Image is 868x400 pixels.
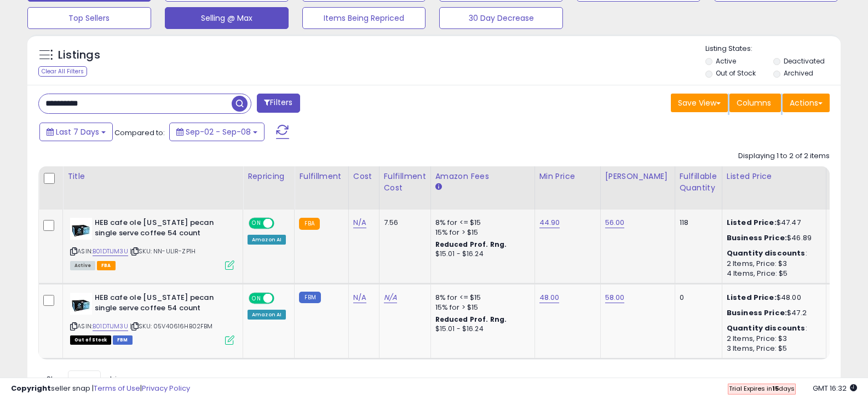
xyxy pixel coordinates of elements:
[257,94,300,113] button: Filters
[186,126,251,137] span: Sep-02 - Sep-08
[727,293,818,303] div: $48.00
[671,94,728,112] button: Save View
[727,344,818,353] div: 3 Items, Price: $5
[435,228,526,237] div: 15% for > $15
[11,383,51,393] strong: Copyright
[727,323,806,333] b: Quantity discounts
[727,248,806,258] b: Quantity discounts
[97,261,116,270] span: FBA
[727,217,777,228] b: Listed Price:
[27,7,151,29] button: Top Sellers
[705,44,841,54] p: Listing States:
[439,7,563,29] button: 30 Day Decrease
[47,374,125,384] span: Show: entries
[38,66,87,77] div: Clear All Filters
[435,240,507,249] b: Reduced Prof. Rng.
[248,171,290,182] div: Repricing
[130,322,213,331] span: | SKU: 05V40616HB02FBM
[273,219,290,228] span: OFF
[384,218,422,228] div: 7.56
[165,7,289,29] button: Selling @ Max
[727,248,818,258] div: :
[539,292,560,303] a: 48.00
[70,218,234,269] div: ASIN:
[435,315,507,324] b: Reduced Prof. Rng.
[435,218,526,228] div: 8% for <= $15
[738,151,830,161] div: Displaying 1 to 2 of 2 items
[70,293,234,344] div: ASIN:
[353,217,366,228] a: N/A
[772,384,779,393] b: 15
[384,292,397,303] a: N/A
[727,308,818,318] div: $47.2
[680,293,714,303] div: 0
[716,56,736,66] label: Active
[727,259,818,269] div: 2 Items, Price: $3
[680,218,714,228] div: 118
[142,383,190,393] a: Privacy Policy
[70,335,111,345] span: All listings that are currently out of stock and unavailable for purchase on Amazon
[729,384,795,393] span: Trial Expires in days
[169,123,265,141] button: Sep-02 - Sep-08
[539,217,560,228] a: 44.90
[727,308,787,318] b: Business Price:
[70,293,92,315] img: 31FCAzfUMWL._SL40_.jpg
[93,247,128,256] a: B01DTIJM3U
[727,171,821,182] div: Listed Price
[95,218,228,241] b: HEB cafe ole [US_STATE] pecan single serve coffee 54 count
[605,217,625,228] a: 56.00
[435,250,526,259] div: $15.01 - $16.24
[95,293,228,316] b: HEB cafe ole [US_STATE] pecan single serve coffee 54 count
[435,303,526,312] div: 15% for > $15
[727,323,818,333] div: :
[716,68,756,78] label: Out of Stock
[93,322,128,331] a: B01DTIJM3U
[727,334,818,344] div: 2 Items, Price: $3
[813,383,857,393] span: 2025-09-16 16:32 GMT
[299,292,320,303] small: FBM
[70,261,95,270] span: All listings currently available for purchase on Amazon
[605,171,670,182] div: [PERSON_NAME]
[70,218,92,240] img: 31FCAzfUMWL._SL40_.jpg
[39,123,113,141] button: Last 7 Days
[114,127,165,138] span: Compared to:
[130,247,196,256] span: | SKU: NN-ULIR-ZP1H
[435,182,442,192] small: Amazon Fees.
[727,292,777,303] b: Listed Price:
[435,293,526,303] div: 8% for <= $15
[11,384,190,394] div: seller snap | |
[727,233,787,243] b: Business Price:
[248,235,286,245] div: Amazon AI
[58,48,100,63] h5: Listings
[353,171,375,182] div: Cost
[784,56,825,66] label: Deactivated
[248,310,286,320] div: Amazon AI
[302,7,426,29] button: Items Being Repriced
[737,97,771,108] span: Columns
[727,233,818,243] div: $46.89
[56,126,99,137] span: Last 7 Days
[727,218,818,228] div: $47.47
[67,171,238,182] div: Title
[729,94,781,112] button: Columns
[299,218,319,230] small: FBA
[113,335,133,345] span: FBM
[783,94,830,112] button: Actions
[727,269,818,279] div: 4 Items, Price: $5
[250,219,263,228] span: ON
[94,383,140,393] a: Terms of Use
[273,294,290,303] span: OFF
[784,68,813,78] label: Archived
[435,171,530,182] div: Amazon Fees
[605,292,625,303] a: 58.00
[539,171,596,182] div: Min Price
[384,171,426,194] div: Fulfillment Cost
[680,171,717,194] div: Fulfillable Quantity
[299,171,343,182] div: Fulfillment
[435,324,526,334] div: $15.01 - $16.24
[250,294,263,303] span: ON
[353,292,366,303] a: N/A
